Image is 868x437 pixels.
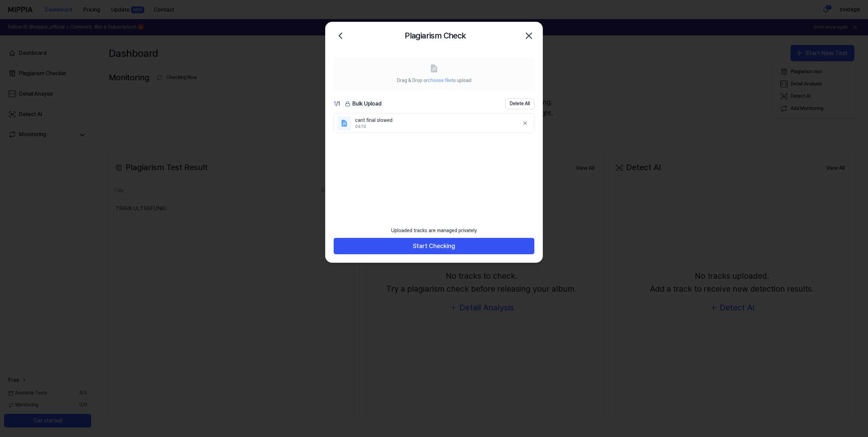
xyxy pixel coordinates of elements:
div: / 1 [334,100,340,108]
span: Drag & Drop or to upload [397,78,471,83]
button: Delete All [505,98,534,109]
button: Start Checking [334,238,534,254]
span: 1 [334,100,336,107]
span: choose file [428,78,451,83]
h2: Plagiarism Check [405,29,466,42]
div: cant final slowed [355,117,514,124]
button: Bulk Upload [343,99,384,109]
div: 04:13 [355,124,514,130]
div: Uploaded tracks are managed privately [387,223,481,238]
